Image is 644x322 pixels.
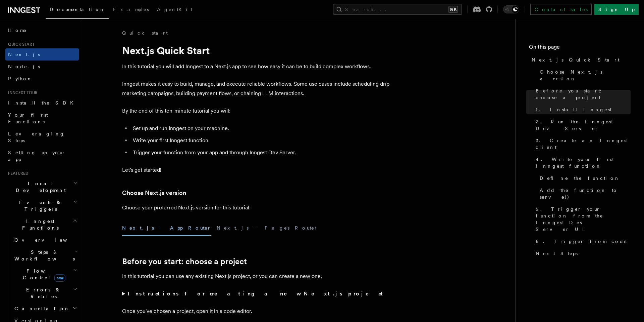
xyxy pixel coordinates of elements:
[5,177,79,196] button: Local Development
[533,235,631,247] a: 6. Trigger from code
[113,7,149,12] span: Examples
[533,104,631,116] a: 1. Install Inngest
[448,6,458,13] kbd: ⌘K
[12,268,74,281] span: Flow Control
[540,187,631,200] span: Add the function to serve()
[131,136,390,145] li: Write your first Inngest function.
[536,106,611,113] span: 1. Install Inngest
[122,44,390,56] h1: Next.js Quick Start
[157,7,193,12] span: AgentKit
[5,90,38,95] span: Inngest tour
[46,2,109,19] a: Documentation
[12,249,75,262] span: Steps & Workflows
[14,237,84,243] span: Overview
[122,106,390,116] p: By the end of this ten-minute tutorial you will:
[536,156,631,169] span: 4. Write your first Inngest function
[533,153,631,172] a: 4. Write your first Inngest function
[217,220,318,236] button: Next.js - Pages Router
[5,97,79,109] a: Install the SDK
[533,247,631,259] a: Next Steps
[131,124,390,133] li: Set up and run Inngest on your machine.
[122,203,390,212] p: Choose your preferred Next.js version for this tutorial:
[5,128,79,147] a: Leveraging Steps
[12,305,70,312] span: Cancellation
[537,66,631,85] a: Choose Next.js version
[8,112,48,124] span: Your first Functions
[122,257,247,266] a: Before you start: choose a project
[530,4,592,15] a: Contact sales
[122,220,211,236] button: Next.js - App Router
[5,196,79,215] button: Events & Triggers
[50,7,105,12] span: Documentation
[153,2,197,18] a: AgentKit
[5,48,79,61] a: Next.js
[533,116,631,134] a: 2. Run the Inngest Dev Server
[503,5,519,13] button: Toggle dark mode
[5,180,73,194] span: Local Development
[122,307,390,316] p: Once you've chosen a project, open it in a code editor.
[122,62,390,71] p: In this tutorial you will add Inngest to a Next.js app to see how easy it can be to build complex...
[536,137,631,151] span: 3. Create an Inngest client
[122,289,390,298] summary: Instructions for creating a new Next.js project
[122,79,390,98] p: Inngest makes it easy to build, manage, and execute reliable workflows. Some use cases include sc...
[533,134,631,153] a: 3. Create an Inngest client
[122,272,390,281] p: In this tutorial you can use any existing Next.js project, or you can create a new one.
[532,56,620,63] span: Next.js Quick Start
[8,131,65,143] span: Leveraging Steps
[8,150,66,162] span: Setting up your app
[5,215,79,234] button: Inngest Functions
[5,171,28,176] span: Features
[5,61,79,73] a: Node.js
[540,69,631,82] span: Choose Next.js version
[12,284,79,303] button: Errors & Retries
[54,274,65,282] span: new
[122,30,168,36] a: Quick start
[12,286,73,300] span: Errors & Retries
[8,64,40,69] span: Node.js
[8,52,40,57] span: Next.js
[333,4,462,15] button: Search...⌘K
[5,109,79,128] a: Your first Functions
[536,118,631,132] span: 2. Run the Inngest Dev Server
[8,27,27,34] span: Home
[5,218,72,231] span: Inngest Functions
[536,87,631,101] span: Before you start: choose a project
[594,4,639,15] a: Sign Up
[5,42,35,47] span: Quick start
[109,2,153,18] a: Examples
[536,250,578,257] span: Next Steps
[533,85,631,104] a: Before you start: choose a project
[128,290,386,297] strong: Instructions for creating a new Next.js project
[5,24,79,36] a: Home
[8,100,77,106] span: Install the SDK
[529,54,631,66] a: Next.js Quick Start
[5,147,79,165] a: Setting up your app
[540,175,620,182] span: Define the function
[8,76,33,81] span: Python
[12,234,79,246] a: Overview
[529,43,631,54] h4: On this page
[537,184,631,203] a: Add the function to serve()
[122,188,186,198] a: Choose Next.js version
[122,165,390,175] p: Let's get started!
[5,73,79,85] a: Python
[12,303,79,315] button: Cancellation
[537,172,631,184] a: Define the function
[12,246,79,265] button: Steps & Workflows
[536,238,627,245] span: 6. Trigger from code
[5,199,73,212] span: Events & Triggers
[536,206,631,233] span: 5. Trigger your function from the Inngest Dev Server UI
[131,148,390,157] li: Trigger your function from your app and through Inngest Dev Server.
[533,203,631,235] a: 5. Trigger your function from the Inngest Dev Server UI
[12,265,79,284] button: Flow Controlnew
